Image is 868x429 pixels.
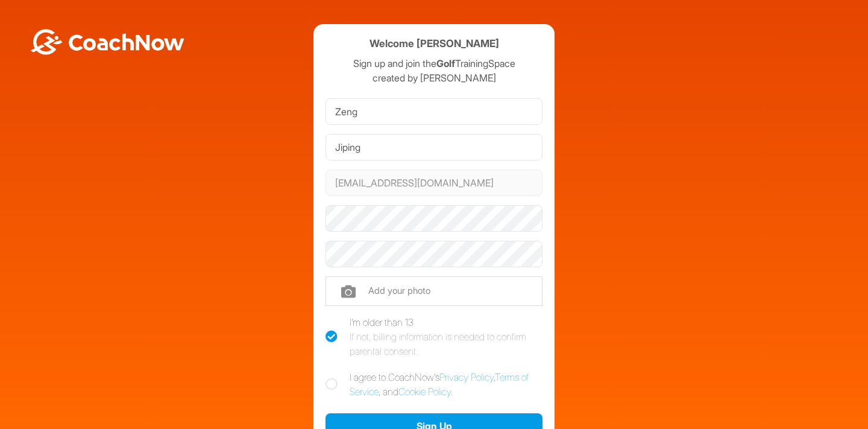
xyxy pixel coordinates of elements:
[325,170,542,196] input: Email
[325,134,542,160] input: Last Name
[325,56,542,71] p: Sign up and join the TrainingSpace
[436,57,455,69] strong: Golf
[350,315,542,358] div: I'm older than 13
[325,98,542,125] input: First Name
[370,36,499,51] h4: Welcome [PERSON_NAME]
[439,371,494,383] a: Privacy Policy
[325,370,542,399] label: I agree to CoachNow's , , and .
[398,386,451,398] a: Cookie Policy
[29,29,186,55] img: BwLJSsUCoWCh5upNqxVrqldRgqLPVwmV24tXu5FoVAoFEpwwqQ3VIfuoInZCoVCoTD4vwADAC3ZFMkVEQFDAAAAAElFTkSuQmCC
[350,329,542,358] div: If not, billing information is needed to confirm parental consent.
[350,371,529,398] a: Terms of Service
[325,71,542,85] p: created by [PERSON_NAME]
